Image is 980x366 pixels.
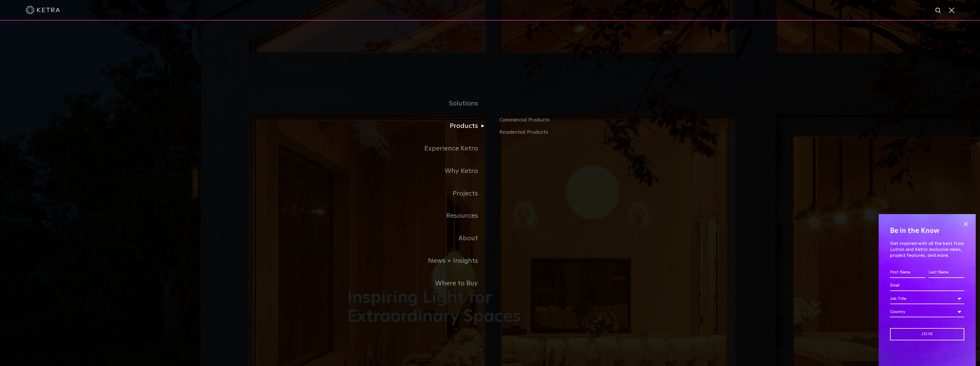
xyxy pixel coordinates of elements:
[347,160,490,182] a: Why Ketra
[347,227,490,250] a: About
[890,306,964,317] div: Country
[347,115,490,137] a: Products
[890,328,964,340] input: Join
[347,250,490,272] a: News + Insights
[890,267,926,278] input: First Name
[929,267,964,278] input: Last Name
[347,92,490,115] a: Solutions
[347,205,490,227] a: Resources
[499,128,633,137] a: Residential Products
[499,116,633,128] a: Commercial Products
[347,272,490,295] a: Where to Buy
[26,6,60,14] img: ketra-logo-2019-white
[890,241,964,258] p: Get inspired with all the best from Lutron and Ketra: exclusive news, project features, and more.
[890,225,964,236] h4: Be in the Know
[347,92,633,294] div: Navigation Menu
[347,137,490,160] a: Experience Ketra
[347,182,490,205] a: Projects
[890,280,964,291] input: Email
[890,293,964,304] div: Job Title
[935,7,942,14] img: search icon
